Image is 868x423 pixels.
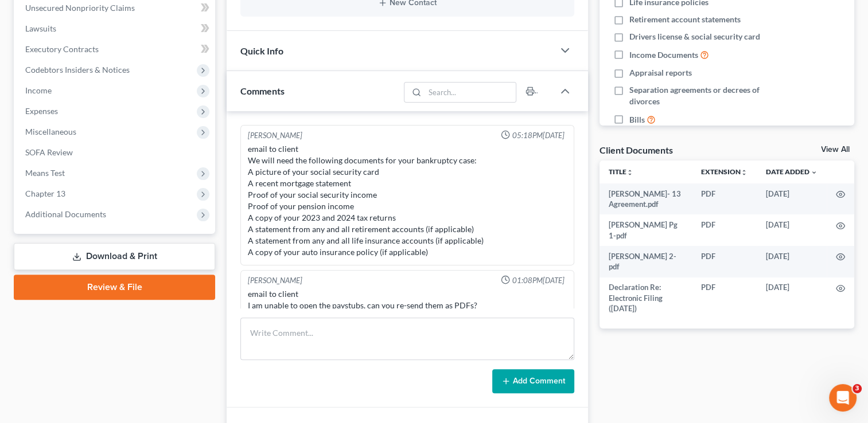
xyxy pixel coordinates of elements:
[600,277,692,319] td: Declaration Re: Electronic Filing ([DATE])
[757,214,827,246] td: [DATE]
[16,39,215,60] a: Executory Contracts
[609,167,633,176] a: Titleunfold_more
[512,130,565,141] span: 05:18PM[DATE]
[425,83,516,102] input: Search...
[492,369,574,393] button: Add Comment
[25,85,52,95] span: Income
[240,45,283,56] span: Quick Info
[240,85,285,96] span: Comments
[829,384,857,412] iframe: Intercom live chat
[811,169,818,176] i: expand_more
[25,189,65,198] span: Chapter 13
[25,106,58,116] span: Expenses
[25,44,99,54] span: Executory Contracts
[741,169,748,176] i: unfold_more
[692,246,757,277] td: PDF
[600,144,673,156] div: Client Documents
[14,243,215,270] a: Download & Print
[600,214,692,246] td: [PERSON_NAME] Pg 1-pdf
[248,130,302,141] div: [PERSON_NAME]
[25,209,106,219] span: Additional Documents
[692,183,757,215] td: PDF
[512,275,565,286] span: 01:08PM[DATE]
[16,18,215,39] a: Lawsuits
[692,277,757,319] td: PDF
[25,65,130,75] span: Codebtors Insiders & Notices
[629,67,692,79] span: Appraisal reports
[629,31,760,42] span: Drivers license & social security card
[248,275,302,286] div: [PERSON_NAME]
[821,146,850,154] a: View All
[853,384,862,393] span: 3
[248,143,567,258] div: email to client We will need the following documents for your bankruptcy case: A picture of your ...
[757,246,827,277] td: [DATE]
[766,167,818,176] a: Date Added expand_more
[757,277,827,319] td: [DATE]
[25,168,65,178] span: Means Test
[629,84,781,107] span: Separation agreements or decrees of divorces
[14,275,215,300] a: Review & File
[629,14,741,25] span: Retirement account statements
[25,3,135,13] span: Unsecured Nonpriority Claims
[248,288,567,403] div: email to client I am unable to open the paystubs, can you re-send them as PDFs? Additionally, do ...
[16,142,215,163] a: SOFA Review
[692,214,757,246] td: PDF
[626,169,633,176] i: unfold_more
[25,147,73,157] span: SOFA Review
[25,23,56,33] span: Lawsuits
[600,183,692,215] td: [PERSON_NAME]- 13 Agreement.pdf
[25,127,76,136] span: Miscellaneous
[600,246,692,277] td: [PERSON_NAME] 2-pdf
[629,49,698,61] span: Income Documents
[629,114,645,126] span: Bills
[701,167,748,176] a: Extensionunfold_more
[757,183,827,215] td: [DATE]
